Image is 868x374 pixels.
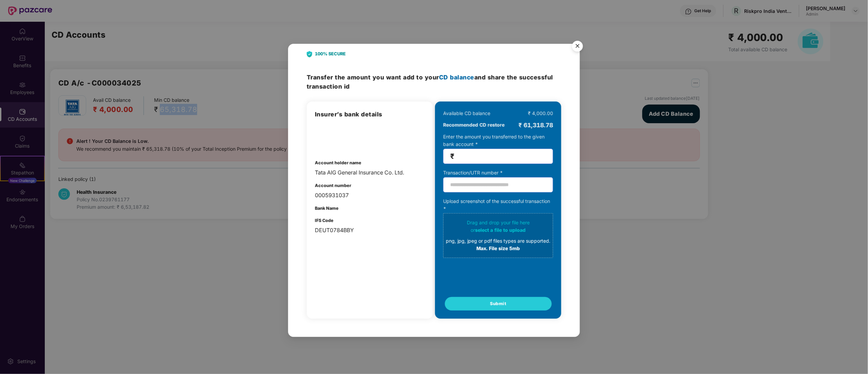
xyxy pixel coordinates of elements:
[443,169,553,176] div: Transaction/UTR number *
[307,51,312,57] img: svg+xml;base64,PHN2ZyB4bWxucz0iaHR0cDovL3d3dy53My5vcmcvMjAwMC9zdmciIHdpZHRoPSIyNCIgaGVpZ2h0PSIyOC...
[475,227,526,233] span: select a file to upload
[315,191,425,200] div: 0005931037
[528,110,553,117] div: ₹ 4,000.00
[315,218,334,223] b: IFS Code
[446,219,550,252] div: Drag and drop your file here
[445,297,552,311] button: Submit
[443,121,505,129] b: Recommended CD restore
[444,213,553,258] span: Drag and drop your file hereorselect a file to uploadpng, jpg, jpeg or pdf files types are suppor...
[443,110,490,117] div: Available CD balance
[315,160,361,165] b: Account holder name
[315,226,425,234] div: DEUT0784BBY
[315,168,425,177] div: Tata AIG General Insurance Co. Ltd.
[315,126,350,149] img: employees
[315,183,351,188] b: Account number
[518,120,553,130] div: ₹ 61,318.78
[315,206,339,211] b: Bank Name
[315,51,346,57] b: 100% SECURE
[568,37,586,56] button: Close
[439,74,474,81] span: CD balance
[446,237,550,245] div: png, jpg, jpeg or pdf files types are supported.
[490,300,506,307] span: Submit
[307,73,562,91] h3: Transfer the amount and share the successful transaction id
[315,110,425,119] h3: Insurer’s bank details
[373,74,474,81] span: you want add to your
[446,226,550,234] div: or
[443,133,553,164] div: Enter the amount you transferred to the given bank account *
[568,37,587,56] img: svg+xml;base64,PHN2ZyB4bWxucz0iaHR0cDovL3d3dy53My5vcmcvMjAwMC9zdmciIHdpZHRoPSI1NiIgaGVpZ2h0PSI1Ni...
[450,152,454,160] span: ₹
[443,198,553,258] div: Upload screenshot of the successful transaction *
[446,245,550,252] div: Max. File size 5mb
